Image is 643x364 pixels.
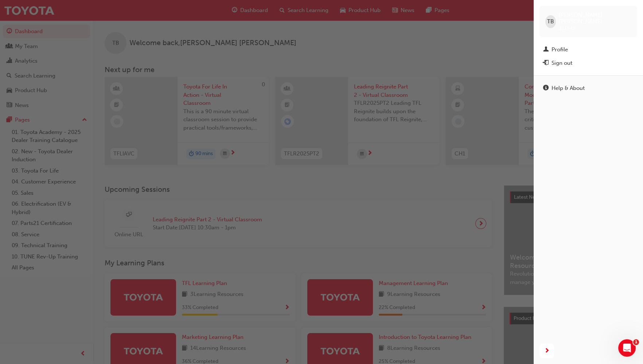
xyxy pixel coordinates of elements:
span: exit-icon [543,60,549,67]
span: [PERSON_NAME] [PERSON_NAME] [559,12,631,25]
span: TB [547,17,554,26]
a: Help & About [539,82,637,95]
div: Sign out [552,59,572,67]
span: 1 [633,339,639,345]
span: next-icon [544,347,550,356]
a: Profile [539,43,637,56]
div: Profile [552,45,568,54]
iframe: Intercom live chat [618,339,636,357]
span: 313542 [559,25,576,31]
span: info-icon [543,85,549,92]
span: man-icon [543,47,549,53]
button: Sign out [539,56,637,70]
div: Help & About [552,84,585,92]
